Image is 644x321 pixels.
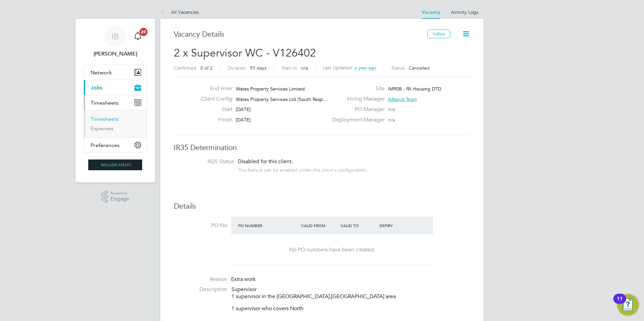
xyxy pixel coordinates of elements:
[238,158,293,165] span: Disabled for this client.
[174,143,470,153] h3: IR35 Determination
[174,286,227,293] label: Description
[174,30,427,39] h3: Vacancy Details
[378,219,417,231] div: Expiry
[101,190,130,203] a: Powered byEngage
[110,190,129,196] span: Powered by
[160,9,199,15] a: All Vacancies
[195,96,232,103] label: Client Config
[236,106,251,112] span: [DATE]
[231,305,470,312] p: 1 supervisor who covers North
[323,65,352,71] label: Last Updated
[388,96,417,102] span: Alliance Team
[110,196,129,202] span: Engage
[451,9,478,15] a: Activity Logs
[91,125,114,132] a: Expenses
[195,85,232,92] label: End Hirer
[139,28,148,36] span: 20
[84,110,147,137] div: Timesheets
[236,219,299,231] div: PO Number
[131,26,144,47] a: 20
[236,117,251,123] span: [DATE]
[617,294,639,316] button: Open Resource Center, 11 new notifications
[174,202,470,211] h3: Details
[111,32,119,41] span: IB
[84,26,147,58] a: IB[PERSON_NAME]
[355,65,376,71] span: a year ago
[388,106,395,112] span: n/a
[328,96,385,103] label: Hiring Manager
[422,9,440,15] a: Vacancy
[195,106,232,113] label: Start
[238,165,367,173] div: This feature can be enabled under this client's configuration.
[328,106,385,113] label: PO Manager
[299,219,339,231] div: Valid From
[238,246,426,253] div: No PO numbers have been created.
[84,95,147,110] button: Timesheets
[391,65,405,71] label: Status
[228,65,246,71] label: Duration
[174,65,196,71] label: Confirmed
[88,159,142,170] img: skilledcareers-logo-retina.png
[388,86,441,92] span: IM90B - PA Housing DTD
[91,100,119,106] span: Timesheets
[84,50,147,58] span: Isabelle Blackhall
[231,286,470,300] p: Supervisor 1 supervisor in the [GEOGRAPHIC_DATA],[GEOGRAPHIC_DATA] area
[91,142,120,148] span: Preferences
[236,96,328,102] span: Wates Property Services Ltd (South Resp…
[84,138,147,152] button: Preferences
[328,85,385,92] label: Site
[75,19,155,182] nav: Main navigation
[409,65,430,71] span: Cancelled
[200,65,213,71] span: 0 of 2
[84,159,147,170] a: Go to home page
[91,116,119,122] a: Timesheets
[181,158,234,165] label: IR35 Status
[174,222,227,229] label: PO No
[231,276,256,283] span: Extra work
[617,299,623,308] div: 11
[174,46,316,60] span: 2 x Supervisor WC - V126402
[427,30,450,38] button: Follow
[236,86,305,92] span: Wates Property Services Limited
[388,117,395,123] span: n/a
[195,116,232,123] label: Finish
[339,219,378,231] div: Valid To
[91,69,112,76] span: Network
[250,65,266,71] span: 93 days
[282,65,297,71] label: Start In
[91,84,102,91] span: Jobs
[328,116,385,123] label: Deployment Manager
[174,276,227,283] label: Reason
[301,65,308,71] span: n/a
[84,65,147,80] button: Network
[84,80,147,95] button: Jobs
